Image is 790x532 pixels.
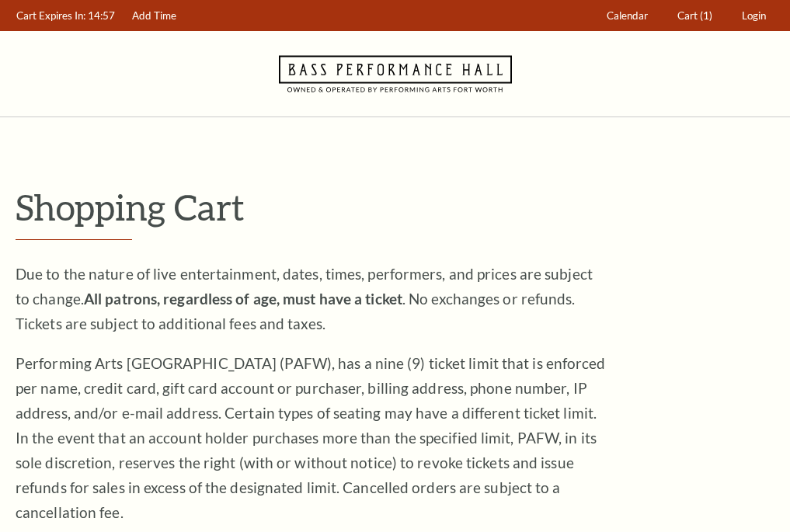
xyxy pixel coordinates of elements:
[607,9,648,22] span: Calendar
[677,9,698,22] span: Cart
[88,9,115,22] span: 14:57
[84,290,402,308] strong: All patrons, regardless of age, must have a ticket
[16,351,606,525] p: Performing Arts [GEOGRAPHIC_DATA] (PAFW), has a nine (9) ticket limit that is enforced per name, ...
[700,9,712,22] span: (1)
[16,265,593,332] span: Due to the nature of live entertainment, dates, times, performers, and prices are subject to chan...
[16,187,774,227] p: Shopping Cart
[600,1,656,31] a: Calendar
[16,9,85,22] span: Cart Expires In:
[735,1,774,31] a: Login
[670,1,720,31] a: Cart (1)
[125,1,184,31] a: Add Time
[742,9,766,22] span: Login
